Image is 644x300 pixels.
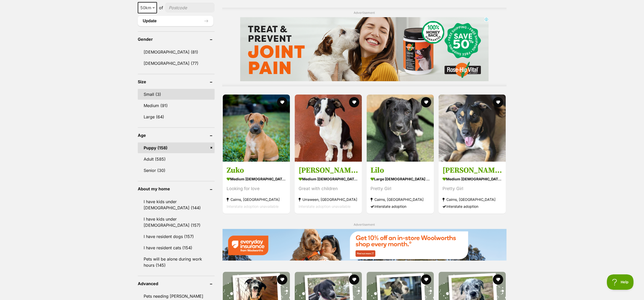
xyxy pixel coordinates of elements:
h3: [PERSON_NAME] [299,165,358,175]
a: Zuko medium [DEMOGRAPHIC_DATA] Dog Looking for love Cairns, [GEOGRAPHIC_DATA] Interstate adoption... [223,161,290,213]
a: Puppy (158) [138,142,215,153]
iframe: Help Scout Beacon - Open [607,274,634,290]
div: Great with children [299,185,358,192]
img: Everyday Insurance promotional banner [222,229,506,260]
button: favourite [493,97,503,107]
img: Nyree - Catahoula Leopard Dog [439,95,506,162]
button: favourite [493,274,503,285]
a: Large (64) [138,111,215,122]
span: Advertisement [354,223,375,226]
button: Update [138,16,213,26]
div: Interstate adoption [442,203,502,210]
input: postcode [165,3,215,13]
div: Pretty Girl [442,185,502,192]
a: I have resident dogs (157) [138,231,215,242]
a: I have resident cats (154) [138,242,215,253]
button: favourite [277,274,287,285]
header: Gender [138,37,215,42]
button: favourite [277,97,287,107]
a: I have kids under [DEMOGRAPHIC_DATA] (144) [138,196,215,213]
a: I have kids under [DEMOGRAPHIC_DATA] (157) [138,214,215,231]
strong: large [DEMOGRAPHIC_DATA] Dog [371,175,430,182]
span: Interstate adoption unavailable [299,204,351,208]
button: favourite [421,274,431,285]
a: Adult (585) [138,154,215,164]
a: [DEMOGRAPHIC_DATA] (81) [138,47,215,57]
span: 50km [138,4,156,11]
a: [PERSON_NAME] medium [DEMOGRAPHIC_DATA] Dog Great with children Urraween, [GEOGRAPHIC_DATA] Inter... [295,161,362,213]
strong: medium [DEMOGRAPHIC_DATA] Dog [227,175,286,182]
img: Odie - Australian Kelpie Dog [295,95,362,162]
header: Advanced [138,281,215,286]
span: of [159,5,163,11]
h3: [PERSON_NAME] [442,165,502,175]
a: Everyday Insurance promotional banner [222,229,506,261]
button: favourite [421,97,431,107]
div: Looking for love [227,185,286,192]
strong: medium [DEMOGRAPHIC_DATA] Dog [442,175,502,182]
header: About my home [138,187,215,191]
a: Pets will be alone during work hours (145) [138,254,215,271]
span: Interstate adoption unavailable [227,204,279,208]
img: Zuko - Mixed breed Dog [223,95,290,162]
h3: Lilo [371,165,430,175]
a: [PERSON_NAME] medium [DEMOGRAPHIC_DATA] Dog Pretty Girl Cairns, [GEOGRAPHIC_DATA] Interstate adop... [439,161,506,213]
a: Small (3) [138,89,215,100]
iframe: Advertisement [240,17,489,81]
button: favourite [349,97,359,107]
a: Medium (91) [138,100,215,111]
a: Lilo large [DEMOGRAPHIC_DATA] Dog Pretty Girl Cairns, [GEOGRAPHIC_DATA] Interstate adoption [367,161,434,213]
strong: Cairns, [GEOGRAPHIC_DATA] [371,196,430,203]
img: Lilo - Irish Wolfhound Dog [367,95,434,162]
strong: medium [DEMOGRAPHIC_DATA] Dog [299,175,358,182]
div: Interstate adoption [371,203,430,210]
strong: Cairns, [GEOGRAPHIC_DATA] [442,196,502,203]
strong: Cairns, [GEOGRAPHIC_DATA] [227,196,286,203]
h3: Zuko [227,165,286,175]
button: favourite [349,274,359,285]
span: 50km [138,2,157,13]
a: [DEMOGRAPHIC_DATA] (77) [138,58,215,69]
a: Senior (30) [138,165,215,176]
header: Size [138,79,215,84]
div: Pretty Girl [371,185,430,192]
strong: Urraween, [GEOGRAPHIC_DATA] [299,196,358,203]
div: Advertisement [222,8,506,86]
header: Age [138,133,215,138]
